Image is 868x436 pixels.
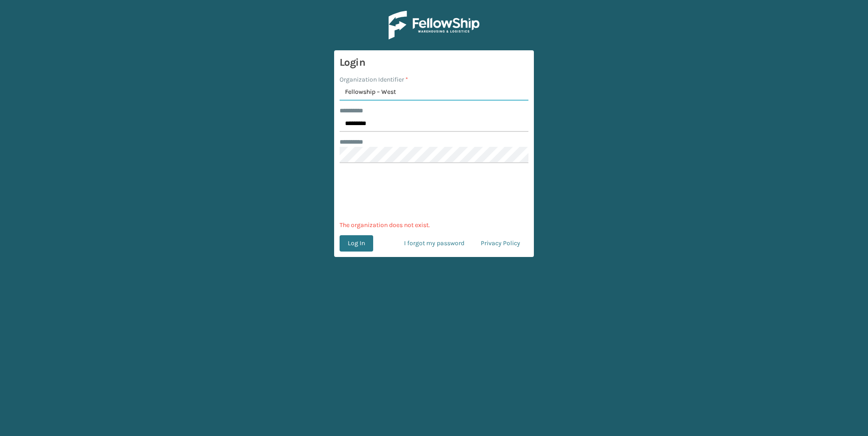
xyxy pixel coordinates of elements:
[340,56,528,69] h3: Login
[365,174,503,209] iframe: reCAPTCHA
[340,75,408,84] label: Organization Identifier
[340,220,528,230] p: The organization does not exist.
[389,11,479,39] img: Logo
[340,235,373,252] button: Log In
[396,235,473,252] a: I forgot my password
[473,235,528,252] a: Privacy Policy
